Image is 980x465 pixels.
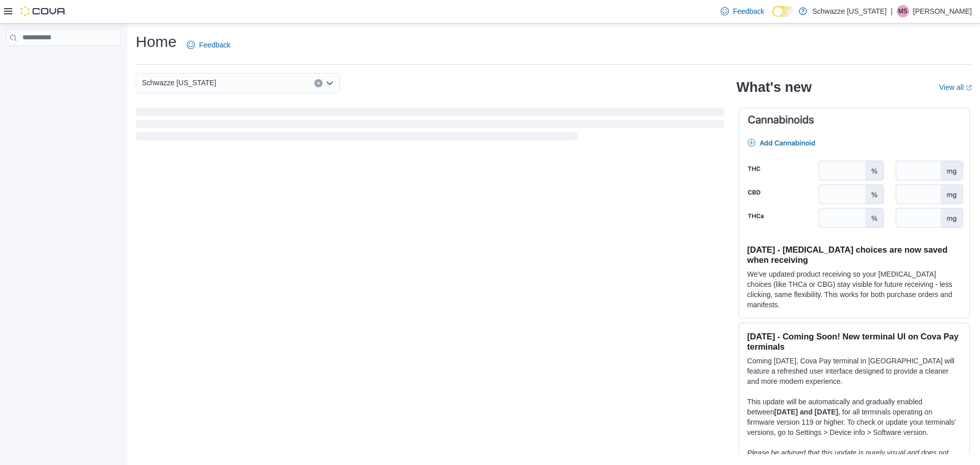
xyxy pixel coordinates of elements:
a: View allExternal link [939,83,972,91]
nav: Complex example [6,48,120,72]
span: Feedback [199,40,230,50]
p: [PERSON_NAME] [913,5,972,17]
h1: Home [136,32,177,52]
a: Feedback [717,1,768,21]
p: This update will be automatically and gradually enabled between , for all terminals operating on ... [747,397,961,437]
span: Loading [136,110,724,142]
p: | [891,5,893,17]
a: Feedback [183,35,234,55]
svg: External link [966,85,972,91]
button: Clear input [314,79,323,87]
h3: [DATE] - Coming Soon! New terminal UI on Cova Pay terminals [747,331,961,352]
span: Feedback [733,6,764,16]
input: Dark Mode [772,6,794,17]
h2: What's new [737,79,812,95]
strong: [DATE] and [DATE] [774,408,838,416]
div: Marcus Schulke [897,5,909,17]
img: Cova [20,6,66,16]
span: MS [898,5,908,17]
h3: [DATE] - [MEDICAL_DATA] choices are now saved when receiving [747,244,961,265]
button: Open list of options [326,79,334,87]
p: Coming [DATE], Cova Pay terminal in [GEOGRAPHIC_DATA] will feature a refreshed user interface des... [747,356,961,386]
p: We've updated product receiving so your [MEDICAL_DATA] choices (like THCa or CBG) stay visible fo... [747,269,961,310]
p: Schwazze [US_STATE] [812,5,887,17]
span: Schwazze [US_STATE] [142,77,216,89]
